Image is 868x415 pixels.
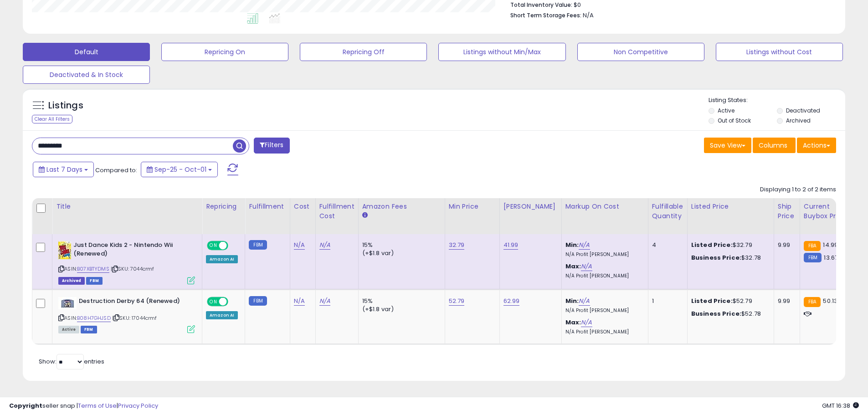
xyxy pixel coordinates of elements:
[565,297,579,305] b: Min:
[111,265,154,272] span: | SKU: 7044crmf
[824,253,838,262] span: 13.67
[362,297,438,305] div: 15%
[58,297,77,309] img: 41sPLIXgFIL._SL40_.jpg
[141,162,218,177] button: Sep-25 - Oct-01
[206,255,238,263] div: Amazon AI
[565,251,641,258] p: N/A Profit [PERSON_NAME]
[691,297,733,305] b: Listed Price:
[58,241,71,259] img: 51R5p5QGQLL._SL40_.jpg
[294,297,305,306] a: N/A
[449,241,465,250] a: 32.79
[9,402,158,410] div: seller snap | |
[362,305,438,313] div: (+$1.8 var)
[362,202,441,211] div: Amazon Fees
[249,240,267,250] small: FBM
[118,401,158,410] a: Privacy Policy
[804,202,851,221] div: Current Buybox Price
[691,202,770,211] div: Listed Price
[778,241,793,249] div: 9.99
[716,43,843,61] button: Listings without Cost
[56,202,198,211] div: Title
[319,241,330,250] a: N/A
[778,202,796,221] div: Ship Price
[58,241,195,283] div: ASIN:
[577,43,704,61] button: Non Competitive
[161,43,288,61] button: Repricing On
[208,297,219,305] span: ON
[691,241,767,249] div: $32.79
[39,357,104,366] span: Show: entries
[691,241,733,249] b: Listed Price:
[9,401,42,410] strong: Copyright
[786,117,811,124] label: Archived
[691,309,741,318] b: Business Price:
[581,262,592,271] a: N/A
[58,277,85,285] span: Listings that have been deleted from Seller Central
[32,115,72,123] div: Clear All Filters
[652,241,680,249] div: 4
[154,165,206,174] span: Sep-25 - Oct-01
[786,107,820,114] label: Deactivated
[503,297,520,306] a: 62.99
[227,242,241,250] span: OFF
[759,141,787,150] span: Columns
[249,296,267,306] small: FBM
[300,43,427,61] button: Repricing Off
[227,297,241,305] span: OFF
[294,202,312,211] div: Cost
[652,202,683,221] div: Fulfillable Quantity
[362,249,438,257] div: (+$1.8 var)
[691,254,767,262] div: $32.78
[503,241,519,250] a: 41.99
[208,242,219,250] span: ON
[691,297,767,305] div: $52.79
[81,326,97,333] span: FBM
[79,297,190,308] b: Destruction Derby 64 (Renewed)
[249,202,286,211] div: Fulfillment
[78,401,117,410] a: Terms of Use
[95,166,137,174] span: Compared to:
[77,265,109,273] a: B07XBTYDMS
[583,11,594,20] span: N/A
[58,326,79,333] span: All listings currently available for purchase on Amazon
[565,307,641,314] p: N/A Profit [PERSON_NAME]
[449,202,496,211] div: Min Price
[652,297,680,305] div: 1
[804,297,821,307] small: FBA
[691,310,767,318] div: $52.78
[73,241,184,260] b: Just Dance Kids 2 - Nintendo Wii (Renewed)
[823,297,837,305] span: 50.13
[565,273,641,279] p: N/A Profit [PERSON_NAME]
[319,297,330,306] a: N/A
[86,277,103,285] span: FBM
[565,262,581,271] b: Max:
[58,297,195,333] div: ASIN:
[691,253,741,262] b: Business Price:
[804,241,821,251] small: FBA
[804,253,822,262] small: FBM
[561,198,648,234] th: The percentage added to the cost of goods (COGS) that forms the calculator for Min & Max prices.
[294,241,305,250] a: N/A
[362,241,438,249] div: 15%
[823,241,838,249] span: 14.99
[778,297,793,305] div: 9.99
[46,165,82,174] span: Last 7 Days
[565,318,581,327] b: Max:
[704,138,751,153] button: Save View
[753,138,796,153] button: Columns
[206,202,241,211] div: Repricing
[438,43,565,61] button: Listings without Min/Max
[362,211,368,220] small: Amazon Fees.
[112,314,157,322] span: | SKU: 17044crmf
[23,43,150,61] button: Default
[449,297,465,306] a: 52.79
[579,297,590,306] a: N/A
[565,202,644,211] div: Markup on Cost
[254,138,289,154] button: Filters
[206,311,238,319] div: Amazon AI
[797,138,836,153] button: Actions
[503,202,558,211] div: [PERSON_NAME]
[565,329,641,335] p: N/A Profit [PERSON_NAME]
[23,66,150,84] button: Deactivated & In Stock
[77,314,111,322] a: B08H7GHJSD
